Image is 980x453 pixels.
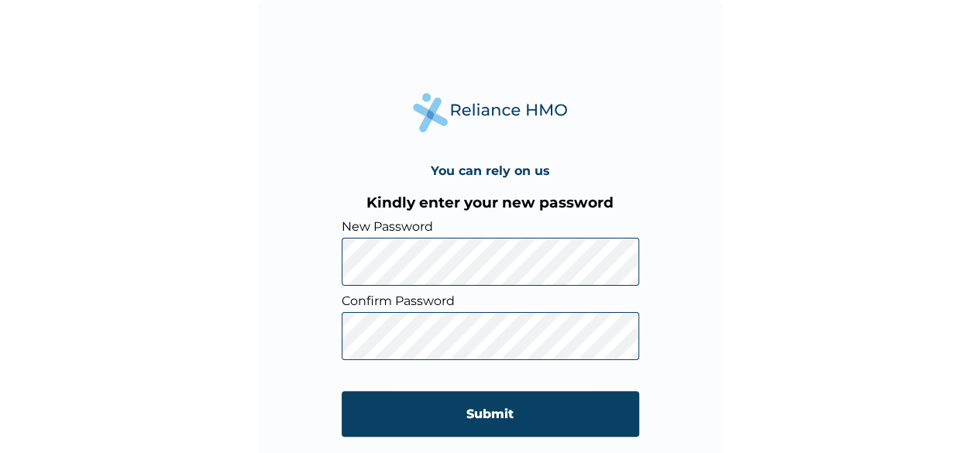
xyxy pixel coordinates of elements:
img: Reliance Health's Logo [413,93,568,132]
h4: You can rely on us [431,163,550,178]
input: Submit [342,391,639,437]
label: Confirm Password [342,293,639,308]
label: New Password [342,219,639,234]
h3: Kindly enter your new password [342,194,639,211]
